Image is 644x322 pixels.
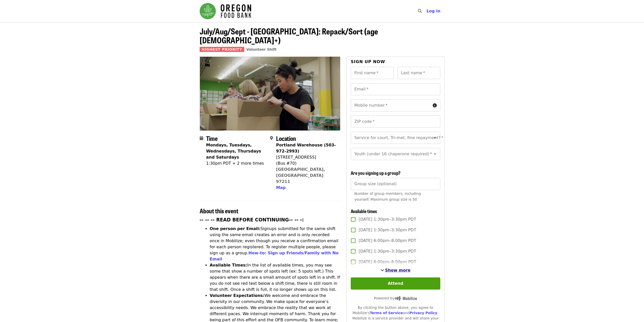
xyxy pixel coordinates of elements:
span: [DATE] 6:00pm–8:00pm PDT [359,259,416,265]
i: map-marker-alt icon [270,136,273,141]
button: See more timeslots [381,267,411,273]
span: About this event [200,206,238,215]
span: Highest Priority [200,47,244,52]
span: Location [276,134,296,143]
span: [DATE] 1:30pm–3:30pm PDT [359,248,416,254]
div: (Bus #70) [276,160,336,166]
a: [GEOGRAPHIC_DATA], [GEOGRAPHIC_DATA] 97211 [276,167,325,184]
i: circle-info icon [433,103,437,108]
input: Search [425,5,429,17]
strong: Mondays, Tuesdays, Wednesdays, Thursdays and Saturdays [206,143,261,160]
a: How-to: Sign up Friends/Family with No Email [210,251,339,261]
a: Privacy Policy [409,311,437,315]
span: [DATE] 1:30pm–3:30pm PDT [359,227,416,233]
strong: One person per Email: [210,226,261,231]
div: [STREET_ADDRESS] [276,154,336,160]
input: First name [351,67,393,79]
span: [DATE] 6:00pm–8:00pm PDT [359,238,416,244]
button: Open [431,134,439,141]
img: July/Aug/Sept - Portland: Repack/Sort (age 8+) organized by Oregon Food Bank [200,57,340,130]
span: July/Aug/Sept - [GEOGRAPHIC_DATA]: Repack/Sort (age [DEMOGRAPHIC_DATA]+) [200,25,378,46]
div: 1:30pm PDT + 2 more times [206,160,266,166]
strong: Volunteer Expectations: [210,293,265,298]
input: [object Object] [351,178,440,190]
button: Attend [351,277,440,290]
strong: Portland Warehouse (503-972-2993) [276,143,336,154]
i: calendar icon [200,136,203,141]
span: Available times [351,208,377,214]
input: Email [351,83,440,95]
li: In the list of available times, you may see some that show a number of spots left (ex: 5 spots le... [210,262,341,293]
li: Signups submitted for the same shift using the same email creates an error and is only recorded o... [210,226,341,262]
span: Number of group members, including yourself. Maximum group size is 50 [354,192,421,201]
span: [DATE] 1:30pm–3:30pm PDT [359,216,416,222]
input: ZIP code [351,116,440,128]
button: Map [276,185,286,191]
span: Are you signing up a group? [351,169,401,176]
a: Terms of Service [370,311,403,315]
button: Open [431,150,439,158]
span: Show more [385,268,411,273]
img: Powered by Mobilize [394,296,417,301]
strong: Available Times: [210,263,247,268]
span: Map [276,185,286,190]
span: Time [206,134,218,143]
a: Volunteer Shift [246,47,277,51]
img: Oregon Food Bank - Home [200,3,251,19]
strong: -- -- -- READ BEFORE CONTINUING-- -- -: [200,217,304,222]
button: Log in [422,6,444,16]
input: Last name [398,67,440,79]
span: Sign up now [351,59,385,64]
i: search icon [418,9,422,13]
span: Powered by [374,296,417,300]
input: Mobile number [351,99,430,111]
span: Log in [426,9,440,13]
